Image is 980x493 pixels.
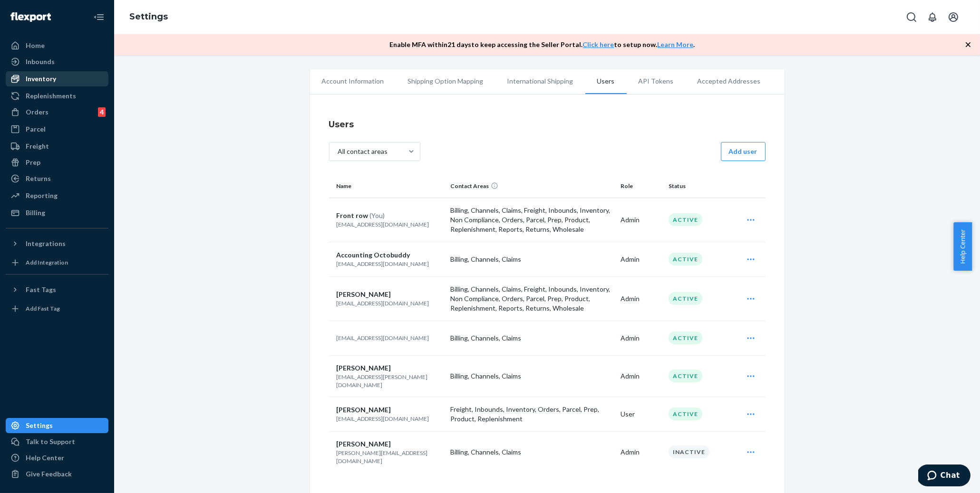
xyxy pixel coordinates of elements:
a: Settings [129,11,168,22]
div: Add Fast Tag [26,304,60,313]
div: Active [669,370,702,382]
ol: breadcrumbs [122,3,175,31]
a: Orders4 [6,104,108,120]
div: Freight [26,142,49,151]
div: 4 [98,107,106,117]
div: Orders [26,107,49,117]
a: Returns [6,171,108,186]
div: Open user actions [738,250,763,269]
div: Inventory [26,74,56,84]
button: Help Center [953,222,972,271]
th: Status [665,175,735,198]
div: Active [669,332,702,344]
p: Freight, Inbounds, Inventory, Orders, Parcel, Prep, Product, Replenishment [450,405,613,424]
th: Contact Areas [446,175,617,198]
a: Inventory [6,71,108,86]
div: Reporting [26,191,58,200]
div: All contact areas [338,147,388,156]
p: Billing, Channels, Claims, Freight, Inbounds, Inventory, Non Compliance, Orders, Parcel, Prep, Pr... [450,284,613,313]
div: Integrations [26,239,66,248]
p: Enable MFA within 21 days to keep accessing the Seller Portal. to setup now. . [390,40,695,49]
p: [EMAIL_ADDRESS][DOMAIN_NAME] [337,415,443,423]
div: Talk to Support [26,437,75,446]
p: Billing, Channels, Claims [450,333,613,343]
a: Add Integration [6,255,108,270]
div: Home [26,41,45,50]
div: Fast Tags [26,285,56,294]
span: [PERSON_NAME] [337,290,391,298]
a: Home [6,38,108,53]
button: Talk to Support [6,434,108,449]
button: Open Search Box [902,8,921,27]
li: Accepted Addresses [686,69,773,93]
a: Inbounds [6,54,108,69]
div: Add Integration [26,258,68,266]
a: Replenishments [6,88,108,104]
a: Parcel [6,122,108,137]
td: Admin [617,198,665,242]
p: Billing, Channels, Claims, Freight, Inbounds, Inventory, Non Compliance, Orders, Parcel, Prep, Pr... [450,206,613,234]
iframe: Opens a widget where you can chat to one of our agents [918,465,970,488]
p: Billing, Channels, Claims [450,255,613,264]
button: Fast Tags [6,282,108,297]
li: International Shipping [495,69,585,93]
div: Settings [26,421,53,430]
p: [PERSON_NAME][EMAIL_ADDRESS][DOMAIN_NAME] [337,449,443,465]
td: Admin [617,431,665,473]
a: Freight [6,139,108,154]
button: Give Feedback [6,466,108,482]
div: Prep [26,158,40,167]
p: [EMAIL_ADDRESS][DOMAIN_NAME] [337,220,443,228]
th: Name [329,175,447,198]
p: Billing, Channels, Claims [450,447,613,457]
div: Parcel [26,124,46,134]
a: Billing [6,205,108,220]
td: Admin [617,321,665,355]
div: Replenishments [26,91,76,101]
a: Reporting [6,188,108,203]
span: Accounting Octobuddy [337,251,410,259]
div: Billing [26,208,45,218]
div: Inactive [669,446,709,458]
a: Settings [6,418,108,433]
div: Give Feedback [26,469,72,479]
span: [PERSON_NAME] [337,364,391,372]
p: [EMAIL_ADDRESS][DOMAIN_NAME] [337,260,443,268]
div: Active [669,292,702,305]
button: Integrations [6,236,108,251]
div: Help Center [26,453,64,463]
h4: Users [329,118,766,131]
td: Admin [617,355,665,397]
li: Account Information [310,69,396,93]
div: Inbounds [26,57,55,66]
td: User [617,397,665,431]
p: [EMAIL_ADDRESS][PERSON_NAME][DOMAIN_NAME] [337,373,443,389]
div: Open user actions [738,329,763,348]
span: (You) [370,211,385,219]
a: Add Fast Tag [6,301,108,316]
div: Open user actions [738,210,763,229]
li: API Tokens [627,69,686,93]
div: Open user actions [738,443,763,462]
p: [EMAIL_ADDRESS][DOMAIN_NAME] [337,334,443,342]
a: Learn More [658,40,694,48]
p: [EMAIL_ADDRESS][DOMAIN_NAME] [337,299,443,307]
a: Help Center [6,450,108,465]
div: Active [669,408,702,420]
p: Billing, Channels, Claims [450,371,613,381]
button: Close Navigation [89,8,108,27]
div: Active [669,253,702,265]
div: Open user actions [738,367,763,386]
button: Add user [721,142,766,161]
button: Open account menu [944,8,963,27]
span: Front row [337,211,369,219]
span: [PERSON_NAME] [337,440,391,448]
a: Prep [6,155,108,170]
div: Open user actions [738,289,763,308]
li: Users [585,69,627,94]
img: Flexport logo [10,12,51,22]
td: Admin [617,276,665,321]
button: Open notifications [923,8,942,27]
